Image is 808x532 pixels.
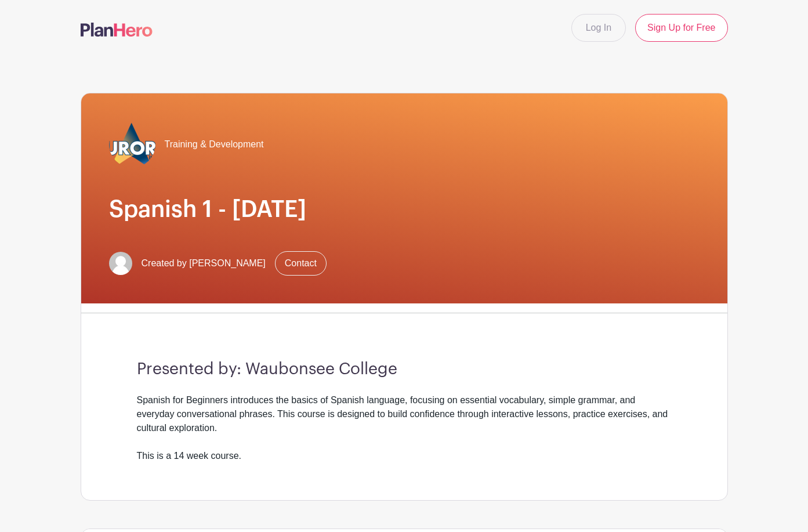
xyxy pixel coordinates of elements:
a: Contact [275,251,327,276]
span: Created by [PERSON_NAME] [142,256,266,270]
div: Spanish for Beginners introduces the basics of Spanish language, focusing on essential vocabulary... [137,393,672,463]
img: 2023_COA_Horiz_Logo_PMS_BlueStroke%204.png [109,121,155,168]
a: Sign Up for Free [635,14,727,42]
h3: Presented by: Waubonsee College [137,360,672,379]
img: default-ce2991bfa6775e67f084385cd625a349d9dcbb7a52a09fb2fda1e96e2d18dcdb.png [109,252,132,275]
span: Training & Development [165,137,264,151]
h1: Spanish 1 - [DATE] [109,196,700,223]
a: Log In [571,14,626,42]
img: logo-507f7623f17ff9eddc593b1ce0a138ce2505c220e1c5a4e2b4648c50719b7d32.svg [81,23,153,37]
